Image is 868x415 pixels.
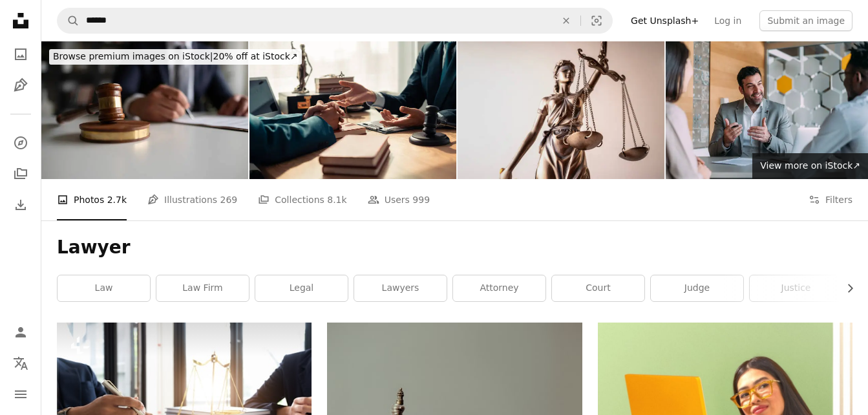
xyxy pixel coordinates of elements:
a: Get Unsplash+ [623,10,706,31]
span: View more on iStock ↗ [760,160,860,171]
a: judge [651,275,743,301]
button: scroll list to the right [838,275,852,301]
a: legal [255,275,348,301]
a: Download History [8,192,34,218]
a: Collections 8.1k [258,179,346,220]
img: Legal rights concept Statue of Lady Justice holding scales of justice [458,41,664,179]
a: Business law concept, Lawyer business lawyers are consulting lawyers for women entrepreneurs to f... [57,401,312,413]
span: 999 [412,193,430,207]
button: Submit an image [759,10,852,31]
img: Courtroom, Attractive Judge Lawyer Sitting at Table, Looking at Papers and Laptop in Office, Lega... [249,41,456,179]
button: Language [8,350,34,376]
a: Illustrations [8,72,34,98]
a: Explore [8,130,34,156]
a: View more on iStock↗ [752,153,868,179]
button: Clear [552,8,580,33]
a: Photos [8,41,34,67]
span: Browse premium images on iStock | [53,51,213,61]
a: Log in [706,10,749,31]
form: Find visuals sitewide [57,8,613,34]
a: justice [750,275,842,301]
a: Users 999 [368,179,430,220]
button: Visual search [581,8,612,33]
a: Log in / Sign up [8,319,34,345]
a: Collections [8,161,34,187]
button: Search Unsplash [58,8,79,33]
h1: Lawyer [57,236,852,259]
a: law firm [156,275,249,301]
span: 269 [220,193,238,207]
a: court [552,275,644,301]
a: lawyers [354,275,447,301]
a: Illustrations 269 [147,179,237,220]
button: Menu [8,381,34,407]
a: attorney [453,275,545,301]
span: 20% off at iStock ↗ [53,51,298,61]
a: Browse premium images on iStock|20% off at iStock↗ [41,41,310,72]
img: Judge or Legal advisor lawyer examining and signing legal documents. [41,41,248,179]
a: law [58,275,150,301]
button: Filters [809,179,852,220]
span: 8.1k [327,193,346,207]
